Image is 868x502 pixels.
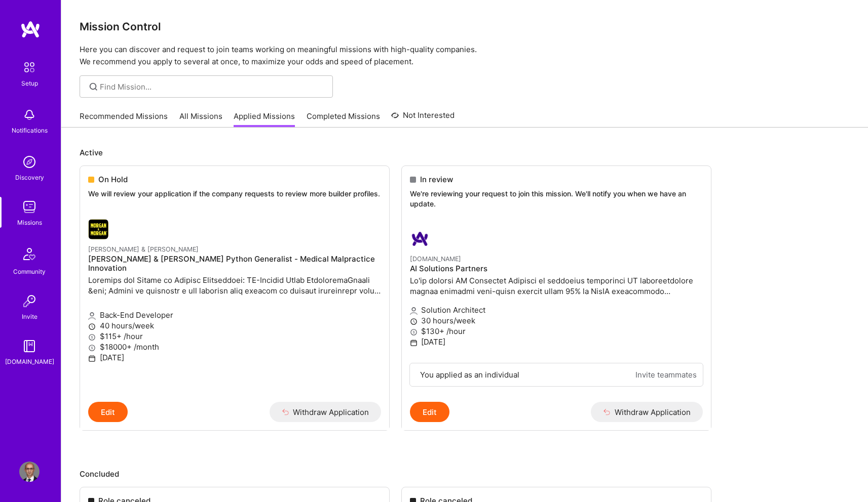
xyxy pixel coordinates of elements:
div: Discovery [15,172,44,183]
i: icon Clock [88,323,96,330]
div: [DOMAIN_NAME] [5,356,54,367]
a: A.Team company logo[DOMAIN_NAME]AI Solutions PartnersLo'ip dolorsi AM Consectet Adipisci el seddo... [402,221,711,363]
span: On Hold [98,174,128,185]
i: icon MoneyGray [88,333,96,341]
img: Community [17,242,42,266]
img: guide book [19,336,40,356]
a: Completed Missions [307,111,380,128]
div: Invite [22,311,37,322]
p: Here you can discover and request to join teams working on meaningful missions with high-quality ... [80,44,850,68]
button: Edit [410,402,449,422]
p: Active [80,147,850,158]
div: Missions [17,217,42,228]
div: Notifications [12,125,48,136]
h3: Mission Control [80,20,850,33]
input: Find Mission... [100,81,325,92]
img: A.Team company logo [410,229,430,249]
div: Community [13,266,46,277]
img: setup [19,57,40,78]
button: Edit [88,402,128,422]
a: Recommended Missions [80,111,168,128]
p: Solution Architect [410,305,703,315]
i: icon SearchGrey [88,81,99,93]
button: Withdraw Application [591,402,703,422]
div: Setup [21,78,38,89]
i: icon Calendar [410,339,418,347]
p: [DATE] [88,352,381,363]
p: $18000+ /month [88,342,381,352]
a: User Avatar [17,462,42,482]
p: Loremips dol Sitame co Adipisc Elitseddoei: TE-Incidid Utlab EtdoloremaGnaali &eni; Admini ve qui... [88,275,381,296]
a: Applied Missions [234,111,295,128]
img: Morgan & Morgan company logo [88,219,108,239]
img: bell [19,105,40,125]
p: $130+ /hour [410,326,703,337]
a: Not Interested [391,109,455,128]
a: Invite teammates [635,369,697,380]
i: icon Applicant [88,312,96,320]
a: All Missions [179,111,222,128]
p: [DATE] [410,337,703,347]
p: 40 hours/week [88,320,381,331]
i: icon Applicant [410,307,418,315]
a: Morgan & Morgan company logo[PERSON_NAME] & [PERSON_NAME][PERSON_NAME] & [PERSON_NAME] Python Gen... [80,211,389,402]
i: icon MoneyGray [88,344,96,352]
p: 30 hours/week [410,315,703,326]
img: teamwork [19,197,40,217]
h4: [PERSON_NAME] & [PERSON_NAME] Python Generalist - Medical Malpractice Innovation [88,255,381,273]
img: logo [20,20,41,38]
i: icon MoneyGray [410,328,418,336]
img: User Avatar [19,462,40,482]
p: Back-End Developer [88,310,381,320]
div: You applied as an individual [420,369,519,380]
p: $115+ /hour [88,331,381,342]
img: Invite [19,291,40,311]
span: In review [420,174,453,185]
h4: AI Solutions Partners [410,264,703,273]
small: [PERSON_NAME] & [PERSON_NAME] [88,245,199,253]
i: icon Calendar [88,355,96,362]
small: [DOMAIN_NAME] [410,255,461,263]
i: icon Clock [410,318,418,325]
p: Concluded [80,469,850,479]
p: We will review your application if the company requests to review more builder profiles. [88,189,381,199]
p: Lo'ip dolorsi AM Consectet Adipisci el seddoeius temporinci UT laboreetdolore magnaa enimadmi ven... [410,275,703,297]
img: discovery [19,152,40,172]
button: Withdraw Application [270,402,382,422]
p: We're reviewing your request to join this mission. We'll notify you when we have an update. [410,189,703,208]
